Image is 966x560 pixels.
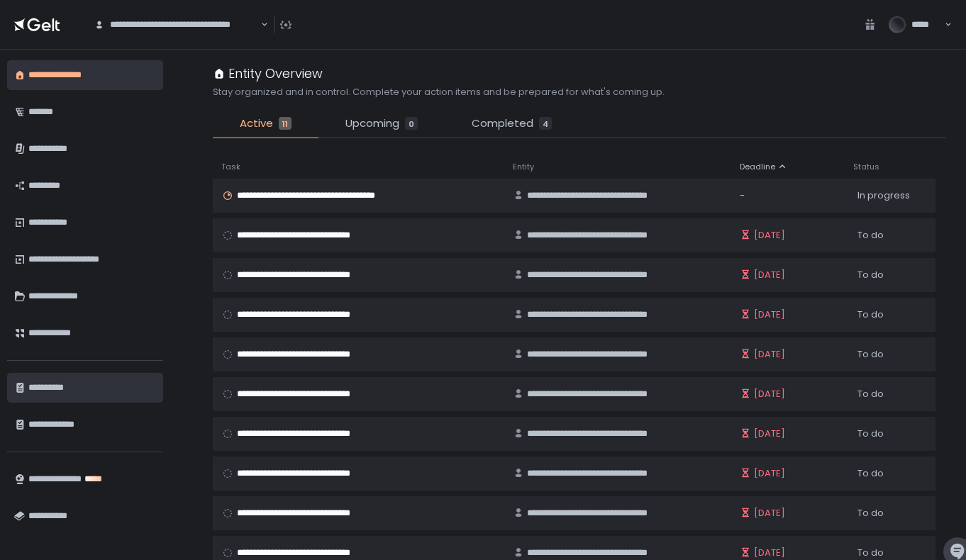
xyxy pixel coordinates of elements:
[754,388,785,401] span: [DATE]
[754,427,785,440] span: [DATE]
[85,10,268,40] div: Search for option
[213,86,665,99] h2: Stay organized and in control. Complete your action items and be prepared for what's coming up.
[754,348,785,361] span: [DATE]
[259,18,260,32] input: Search for option
[740,162,775,172] span: Deadline
[279,117,292,130] div: 11
[754,467,785,480] span: [DATE]
[213,64,323,83] div: Entity Overview
[857,388,884,401] span: To do
[472,116,533,132] span: Completed
[345,116,399,132] span: Upcoming
[857,189,910,202] span: In progress
[539,117,552,130] div: 4
[857,308,884,321] span: To do
[857,348,884,361] span: To do
[754,547,785,559] span: [DATE]
[857,547,884,559] span: To do
[240,116,273,132] span: Active
[740,189,745,202] span: -
[857,427,884,440] span: To do
[221,162,240,172] span: Task
[754,507,785,520] span: [DATE]
[857,507,884,520] span: To do
[853,162,879,172] span: Status
[513,162,534,172] span: Entity
[754,269,785,281] span: [DATE]
[754,229,785,242] span: [DATE]
[754,308,785,321] span: [DATE]
[405,117,418,130] div: 0
[857,269,884,281] span: To do
[857,229,884,242] span: To do
[857,467,884,480] span: To do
